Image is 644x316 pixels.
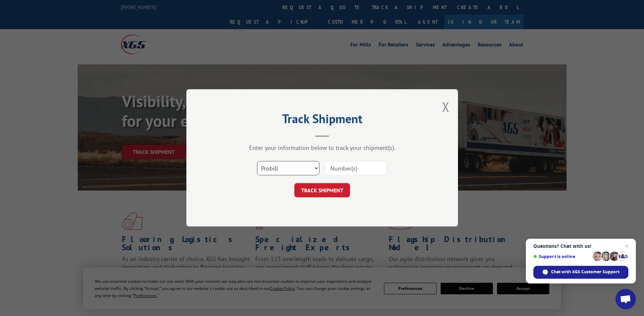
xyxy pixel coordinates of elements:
[551,269,620,275] span: Chat with XGS Customer Support
[442,98,449,116] button: Close modal
[220,144,424,152] div: Enter your information below to track your shipment(s).
[623,242,631,250] span: Close chat
[533,266,628,279] div: Chat with XGS Customer Support
[220,114,424,127] h2: Track Shipment
[294,183,350,198] button: TRACK SHIPMENT
[325,161,387,176] input: Number(s)
[533,243,628,249] span: Questions? Chat with us!
[533,254,590,259] span: Support is online
[615,289,636,309] div: Open chat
